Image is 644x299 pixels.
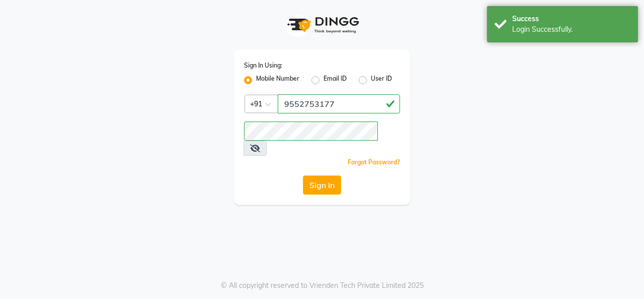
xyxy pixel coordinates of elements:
label: User ID [371,74,392,86]
a: Forgot Password? [348,158,400,166]
input: Username [278,94,400,113]
div: Login Successfully. [512,24,630,35]
button: Sign In [303,175,341,195]
label: Mobile Number [256,74,299,86]
label: Sign In Using: [244,61,282,70]
label: Email ID [324,74,347,86]
input: Username [244,122,378,141]
img: logo1.svg [282,10,362,40]
div: Success [512,14,630,24]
